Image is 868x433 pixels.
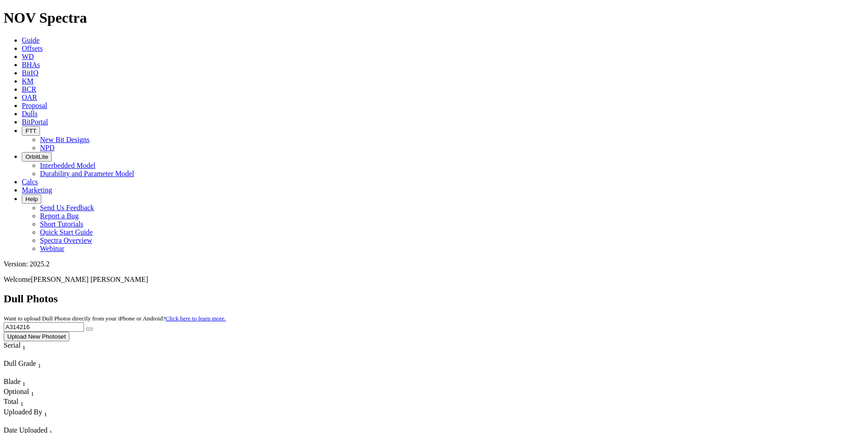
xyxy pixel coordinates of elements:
sub: 1 [44,411,47,418]
button: Help [22,194,41,204]
a: WD [22,53,34,60]
div: Column Menu [4,351,42,359]
div: Uploaded By Sort None [4,408,89,418]
span: FTT [25,128,36,134]
div: Dull Grade Sort None [4,359,67,369]
span: Sort None [44,408,47,416]
span: Serial [4,341,20,349]
div: Version: 2025.2 [4,260,864,268]
span: Blade [4,378,20,385]
a: Offsets [22,44,43,52]
a: BCR [22,85,36,93]
a: Send Us Feedback [40,204,94,212]
span: OrbitLite [25,153,48,160]
span: Total [4,398,19,405]
a: BitIQ [22,69,38,77]
button: OrbitLite [22,152,52,162]
span: Sort None [20,398,24,405]
button: Upload New Photoset [4,332,69,341]
div: Serial Sort None [4,341,42,351]
a: Interbedded Model [40,162,95,169]
a: Dulls [22,110,38,118]
small: Want to upload Dull Photos directly from your iPhone or Android? [4,315,226,322]
sub: 1 [22,344,25,351]
a: Spectra Overview [40,236,92,244]
h1: NOV Spectra [4,10,864,26]
a: Quick Start Guide [40,228,93,236]
a: BHAs [22,61,40,69]
div: Optional Sort None [4,388,35,398]
a: Short Tutorials [40,220,84,228]
a: Calcs [22,178,38,186]
span: [PERSON_NAME] [PERSON_NAME] [31,276,148,283]
div: Sort None [4,341,42,359]
a: Proposal [22,102,47,109]
div: Sort None [4,359,67,378]
a: Report a Bug [40,212,79,220]
h2: Dull Photos [4,293,864,305]
a: KM [22,77,34,85]
div: Column Menu [4,418,89,426]
div: Sort None [4,378,35,388]
div: Sort None [4,388,35,398]
p: Welcome [4,276,864,284]
sub: 1 [38,362,41,369]
a: Marketing [22,186,52,194]
a: OAR [22,93,37,101]
input: Search Serial Number [4,322,84,332]
span: Optional [4,388,29,395]
a: Webinar [40,245,64,252]
a: Click here to learn more. [166,315,226,322]
a: Guide [22,36,39,44]
span: Dull Grade [4,359,36,367]
span: Sort None [31,388,34,395]
a: NPD [40,144,54,152]
div: Column Menu [4,369,67,378]
button: FTT [22,126,40,136]
span: Uploaded By [4,408,42,416]
div: Sort None [4,408,89,426]
div: Blade Sort None [4,378,35,388]
a: New Bit Designs [40,136,89,143]
sub: 1 [31,390,34,397]
span: Sort None [38,359,41,367]
sub: 1 [20,401,24,408]
sub: 1 [22,380,25,387]
div: Sort None [4,398,35,408]
span: Sort None [22,378,25,385]
div: Total Sort None [4,398,35,408]
span: Sort None [22,341,25,349]
a: Durability and Parameter Model [40,170,134,177]
a: BitPortal [22,118,48,126]
span: Help [25,196,38,202]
